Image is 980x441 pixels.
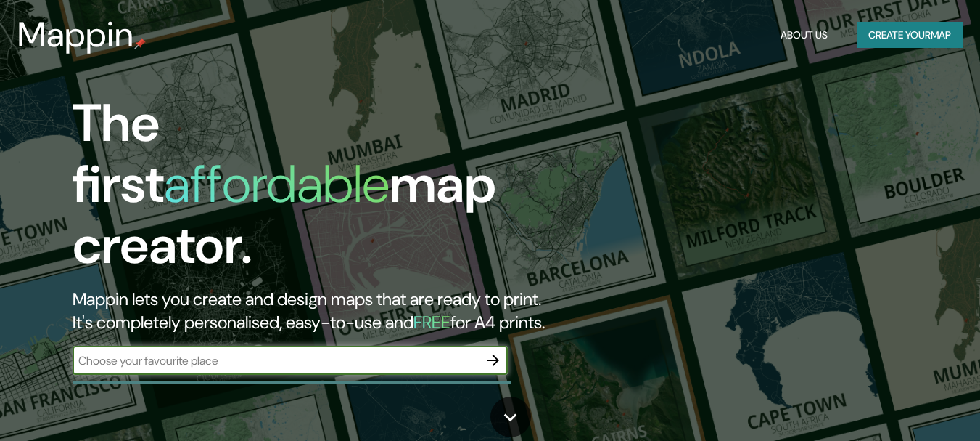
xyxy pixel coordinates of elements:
h3: Mappin [17,15,134,55]
button: Create yourmap [857,22,963,49]
input: Choose your favourite place [73,352,479,369]
h5: FREE [413,311,450,333]
button: About Us [775,22,833,49]
h2: Mappin lets you create and design maps that are ready to print. It's completely personalised, eas... [73,288,563,334]
h1: The first map creator. [73,93,563,288]
h1: affordable [164,150,390,218]
img: mappin-pin [134,38,146,49]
